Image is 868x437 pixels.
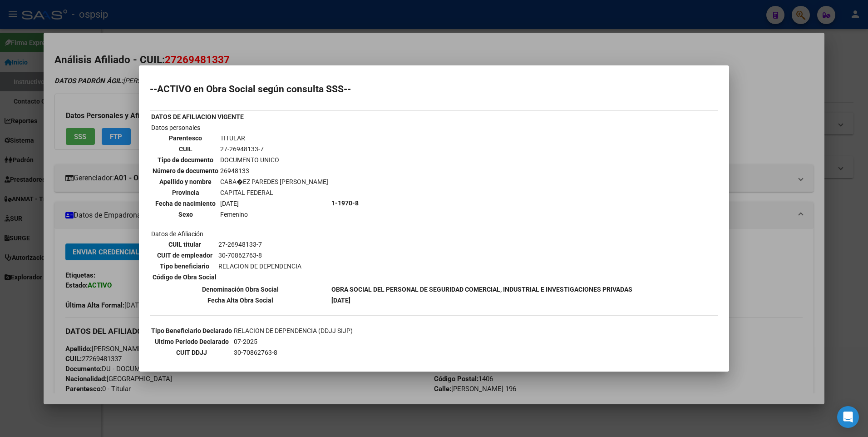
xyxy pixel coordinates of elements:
td: Datos personales Datos de Afiliación [151,123,330,283]
th: Tipo beneficiario [152,261,217,271]
td: TITULAR [220,133,329,143]
th: Ultimo Período Declarado [151,337,232,347]
th: CUIL [152,144,219,154]
td: RELACION DE DEPENDENCIA [218,261,302,271]
b: DATOS DE AFILIACION VIGENTE [151,113,244,120]
th: Sexo [152,209,219,219]
th: Obra Social DDJJ [151,358,232,368]
th: CUIT de empleador [152,250,217,260]
th: Código de Obra Social [152,272,217,282]
th: Tipo Beneficiario Declarado [151,326,232,336]
div: Open Intercom Messenger [837,406,859,428]
td: 30-70862763-8 [218,250,302,260]
td: CABA�EZ PAREDES [PERSON_NAME] [220,177,329,187]
td: RELACION DE DEPENDENCIA (DDJJ SIJP) [233,326,555,336]
td: 27-26948133-7 [220,144,329,154]
td: 30-70862763-8 [233,348,555,358]
td: DOCUMENTO UNICO [220,155,329,165]
td: CAPITAL FEDERAL [220,188,329,198]
th: Fecha Alta Obra Social [151,295,330,305]
th: CUIL titular [152,239,217,249]
th: CUIT DDJJ [151,348,232,358]
td: 07-2025 [233,337,555,347]
td: 119708-OBRA SOCIAL DEL PERSONAL DE SEGURIDAD COMERCIAL, INDUSTRIAL E INVESTIGACIONES PRIVADAS [233,358,555,368]
th: Provincia [152,188,219,198]
td: Femenino [220,209,329,219]
b: [DATE] [331,297,350,304]
td: 27-26948133-7 [218,239,302,249]
th: Denominación Obra Social [151,284,330,294]
td: 26948133 [220,166,329,176]
b: 1-1970-8 [331,199,359,207]
th: Apellido y nombre [152,177,219,187]
th: Fecha de nacimiento [152,199,219,209]
h2: --ACTIVO en Obra Social según consulta SSS-- [150,84,718,94]
td: [DATE] [220,199,329,209]
b: OBRA SOCIAL DEL PERSONAL DE SEGURIDAD COMERCIAL, INDUSTRIAL E INVESTIGACIONES PRIVADAS [331,286,632,293]
th: Parentesco [152,133,219,143]
th: Número de documento [152,166,219,176]
th: Tipo de documento [152,155,219,165]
